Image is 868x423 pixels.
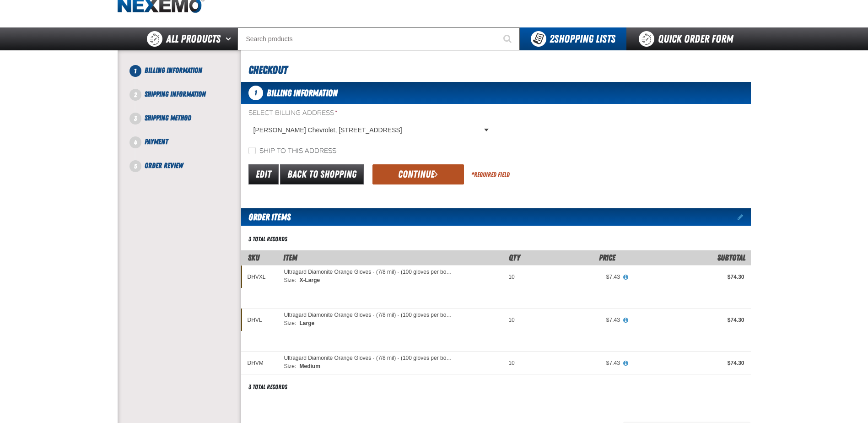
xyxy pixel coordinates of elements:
[633,273,744,281] div: $74.30
[284,320,297,326] span: Size:
[528,359,620,367] div: $7.43
[248,147,256,154] input: Ship to this address
[129,65,241,171] nav: Checkout steps. Current step is Billing Information. Step 1 of 5
[145,90,206,98] span: Shipping Information
[135,113,241,136] li: Shipping Method. Step 3 of 5. Not Completed
[248,147,336,156] label: Ship to this address
[222,27,237,50] button: Open All Products pages
[248,235,287,244] div: 3 total records
[550,33,554,45] strong: 2
[508,360,514,366] span: 10
[241,351,278,374] td: DHVM
[633,316,744,324] div: $74.30
[528,316,620,324] div: $7.43
[599,253,615,262] span: Price
[129,113,141,125] span: 3
[145,137,168,146] span: Payment
[299,363,320,369] span: Medium
[241,208,291,226] h2: Order Items
[284,269,454,276] a: Ultragard Diamonite Orange Gloves - (7/8 mil) - (100 gloves per box MIN 10 box order)
[497,27,520,50] button: Start Searching
[299,320,315,326] span: Large
[626,27,750,50] a: Quick Order Form
[284,363,297,369] span: Size:
[248,164,279,184] a: Edit
[241,265,278,288] td: DHVXL
[253,125,482,135] span: [PERSON_NAME] Chevrolet, [STREET_ADDRESS]
[135,65,241,89] li: Billing Information. Step 1 of 5. Not Completed
[280,164,364,184] a: Back to Shopping
[284,312,454,319] a: Ultragard Diamonite Orange Gloves - (7/8 mil) - (100 gloves per box MIN 10 box order)
[135,136,241,160] li: Payment. Step 4 of 5. Not Completed
[129,65,141,77] span: 1
[248,109,492,118] label: Select Billing Address
[135,160,241,171] li: Order Review. Step 5 of 5. Not Completed
[620,273,632,282] button: View All Prices for Ultragard Diamonite Orange Gloves - (7/8 mil) - (100 gloves per box MIN 10 bo...
[738,214,751,220] a: Edit items
[372,164,464,184] button: Continue
[633,359,744,367] div: $74.30
[129,89,141,101] span: 2
[241,308,278,331] td: DHVL
[135,89,241,113] li: Shipping Information. Step 2 of 5. Not Completed
[166,31,221,47] span: All Products
[299,277,320,283] span: X-Large
[248,64,287,76] span: Checkout
[509,253,520,262] span: Qty
[145,161,183,170] span: Order Review
[248,383,287,391] div: 3 total records
[267,87,338,98] span: Billing Information
[248,86,263,100] span: 1
[145,114,191,122] span: Shipping Method
[237,27,520,50] input: Search
[284,277,297,283] span: Size:
[620,359,632,368] button: View All Prices for Ultragard Diamonite Orange Gloves - (7/8 mil) - (100 gloves per box MIN 10 bo...
[129,160,141,172] span: 5
[508,274,514,280] span: 10
[248,253,259,262] a: SKU
[471,170,510,179] div: Required Field
[717,253,745,262] span: Subtotal
[520,27,626,50] button: You have 2 Shopping Lists. Open to view details
[283,253,297,262] span: Item
[508,317,514,323] span: 10
[284,355,454,362] a: Ultragard Diamonite Orange Gloves - (7/8 mil) - (100 gloves per box MIN 10 box order)
[620,316,632,325] button: View All Prices for Ultragard Diamonite Orange Gloves - (7/8 mil) - (100 gloves per box MIN 10 bo...
[550,33,615,45] span: Shopping Lists
[528,273,620,281] div: $7.43
[145,66,202,75] span: Billing Information
[129,136,141,148] span: 4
